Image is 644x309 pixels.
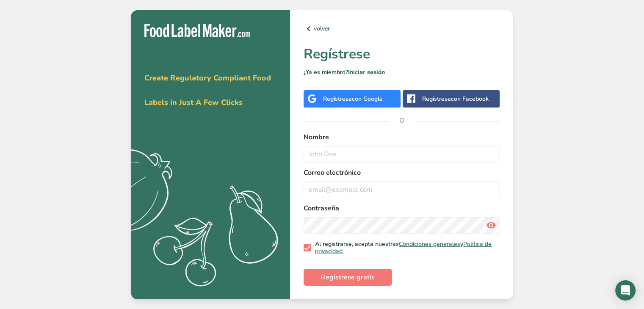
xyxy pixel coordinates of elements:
div: Regístrese [422,94,489,103]
img: Food Label Maker [144,24,250,38]
span: Al registrarse, acepta nuestras y [311,240,497,255]
span: con Google [352,95,383,103]
p: ¿Ya es miembro? [304,68,500,77]
span: Regístrese gratis [321,272,375,282]
a: volver [304,24,500,34]
div: Open Intercom Messenger [615,280,636,301]
label: Nombre [304,132,500,142]
a: Iniciar sesión [348,68,385,76]
div: Regístrese [323,94,383,103]
input: email@example.com [304,181,500,198]
input: John Doe [304,146,500,163]
label: Correo electrónico [304,168,500,178]
span: Create Regulatory Compliant Food Labels in Just A Few Clicks [144,73,271,108]
a: Condiciones generales [399,240,460,248]
span: con Facebook [451,95,489,103]
label: Contraseña [304,203,500,213]
button: Regístrese gratis [304,269,392,286]
a: Política de privacidad [315,240,492,256]
span: O [389,108,415,133]
h1: Regístrese [304,44,500,64]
